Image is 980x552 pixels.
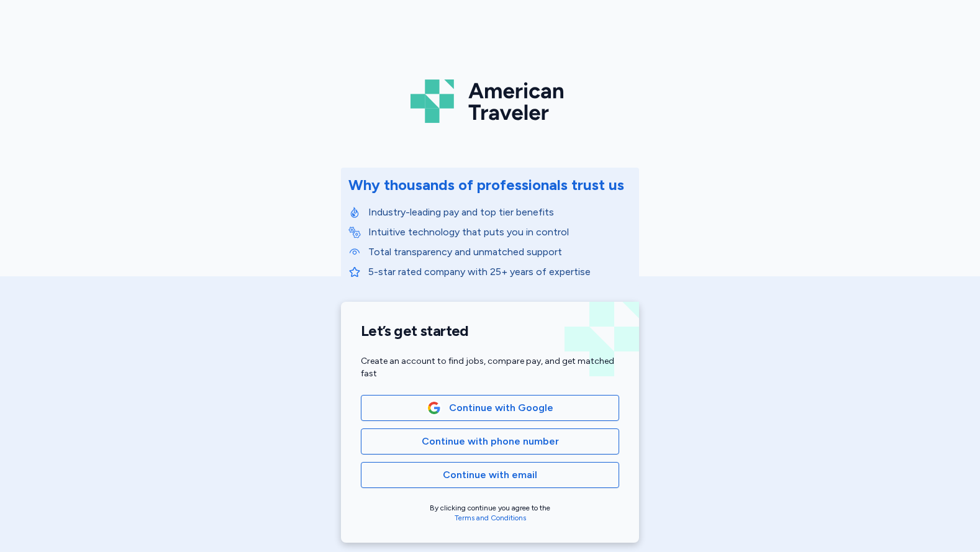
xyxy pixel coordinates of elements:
p: Total transparency and unmatched support [368,245,632,260]
button: Continue with email [361,462,619,488]
p: 5-star rated company with 25+ years of expertise [368,265,632,279]
div: Create an account to find jobs, compare pay, and get matched fast [361,355,619,380]
div: Why thousands of professionals trust us [348,175,624,195]
a: Terms and Conditions [455,514,526,522]
h1: Let’s get started [361,322,619,340]
img: Logo [411,75,569,128]
p: Intuitive technology that puts you in control [368,225,632,240]
div: By clicking continue you agree to the [361,503,619,523]
button: Continue with phone number [361,428,619,455]
span: Continue with email [443,468,537,482]
span: Continue with phone number [422,434,559,449]
p: Industry-leading pay and top tier benefits [368,205,632,220]
img: Google Logo [427,401,441,415]
span: Continue with Google [449,400,553,415]
button: Google LogoContinue with Google [361,395,619,421]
